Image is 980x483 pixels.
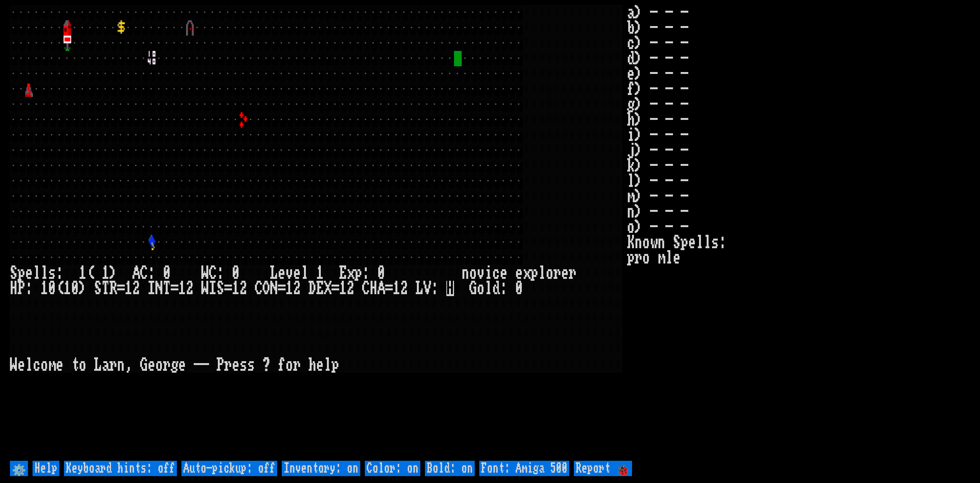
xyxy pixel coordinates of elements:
div: c [33,357,41,373]
div: : [217,265,224,281]
div: r [224,357,232,373]
div: D [309,281,316,296]
div: L [94,357,102,373]
div: 2 [347,281,354,296]
div: ( [56,281,64,296]
div: X [324,281,332,296]
div: 1 [232,281,240,296]
div: S [94,281,102,296]
div: C [209,265,217,281]
div: C [255,281,263,296]
div: 0 [515,281,523,296]
input: Font: Amiga 500 [479,461,569,476]
div: 1 [286,281,293,296]
div: V [423,281,431,296]
div: : [431,281,439,296]
div: E [316,281,324,296]
div: e [515,265,523,281]
div: 1 [64,281,71,296]
div: r [554,265,561,281]
div: G [469,281,477,296]
div: 2 [293,281,301,296]
div: - [201,357,209,373]
div: R [109,281,117,296]
div: e [25,265,33,281]
div: 1 [393,281,400,296]
div: W [10,357,18,373]
div: G [140,357,148,373]
input: Color: on [365,461,420,476]
div: r [163,357,171,373]
div: r [293,357,301,373]
div: N [270,281,278,296]
div: 1 [79,265,87,281]
div: 0 [71,281,79,296]
input: Report 🐞 [574,461,632,476]
div: i [485,265,492,281]
div: = [385,281,393,296]
input: Auto-pickup: off [181,461,277,476]
div: ( [87,265,94,281]
div: 0 [48,281,56,296]
div: T [102,281,109,296]
div: - [194,357,201,373]
div: : [56,265,64,281]
div: I [148,281,155,296]
div: p [354,265,362,281]
div: o [79,357,87,373]
div: 2 [186,281,194,296]
div: g [171,357,178,373]
div: o [469,265,477,281]
div: o [477,281,485,296]
div: o [155,357,163,373]
div: = [171,281,178,296]
div: : [500,281,508,296]
div: , [125,357,132,373]
div: n [462,265,469,281]
div: l [33,265,41,281]
div: E [339,265,347,281]
div: x [347,265,354,281]
div: e [232,357,240,373]
div: H [370,281,377,296]
div: l [324,357,332,373]
div: H [10,281,18,296]
div: e [148,357,155,373]
div: e [293,265,301,281]
div: v [286,265,293,281]
div: ) [79,281,87,296]
div: = [332,281,339,296]
div: L [416,281,423,296]
div: l [485,281,492,296]
div: = [224,281,232,296]
div: W [201,281,209,296]
div: s [240,357,247,373]
div: P [217,357,224,373]
div: s [247,357,255,373]
div: C [140,265,148,281]
div: 1 [102,265,109,281]
div: l [41,265,48,281]
div: p [531,265,538,281]
div: p [332,357,339,373]
div: : [148,265,155,281]
div: 1 [316,265,324,281]
div: 0 [163,265,171,281]
div: a [102,357,109,373]
div: 0 [377,265,385,281]
div: 1 [178,281,186,296]
div: o [41,357,48,373]
div: e [56,357,64,373]
div: = [117,281,125,296]
div: ? [263,357,270,373]
div: S [217,281,224,296]
div: S [10,265,18,281]
input: Help [33,461,59,476]
div: = [278,281,286,296]
div: h [309,357,316,373]
div: e [316,357,324,373]
div: x [523,265,531,281]
div: : [25,281,33,296]
div: c [492,265,500,281]
div: o [546,265,554,281]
